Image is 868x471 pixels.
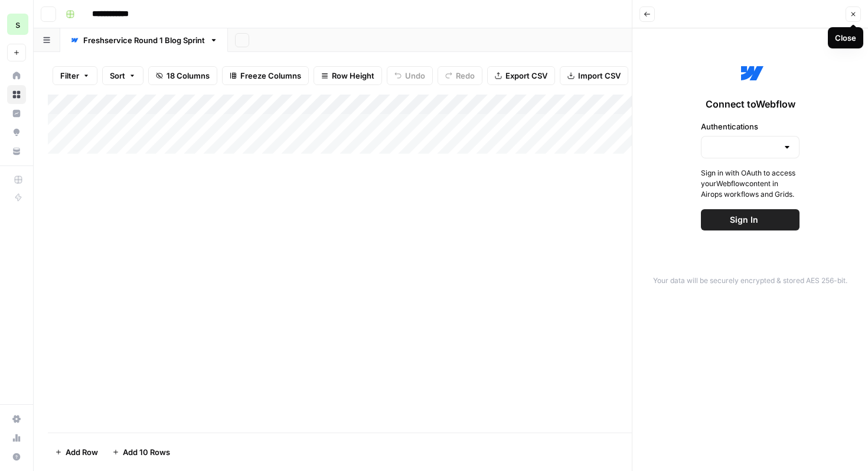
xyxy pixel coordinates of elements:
span: Undo [405,70,425,82]
span: Import CSV [578,70,621,82]
a: Home [7,66,26,85]
button: Add Row [48,443,105,462]
span: s [15,17,20,31]
a: Your Data [7,142,26,161]
span: Freeze Columns [240,70,301,82]
button: Undo [387,66,433,85]
a: Freshservice Round 1 Blog Sprint [60,28,228,52]
button: Import CSV [560,66,628,85]
span: Connect to Webflow [706,97,795,111]
div: Close [835,32,856,44]
button: Sign In [701,209,800,230]
span: Add Row [66,446,98,458]
button: Filter [53,66,97,85]
a: Settings [7,410,26,428]
button: Export CSV [487,66,555,85]
button: Workspace: saasgenie [7,9,26,39]
button: Help + Support [7,447,26,466]
span: Sort [110,70,125,82]
span: 18 Columns [167,70,210,82]
div: Freshservice Round 1 Blog Sprint [83,34,205,46]
button: Sort [102,66,143,85]
p: Your data will be securely encrypted & stored AES 256-bit. [639,275,861,286]
span: Filter [60,70,79,82]
a: Browse [7,85,26,104]
button: Row Height [314,66,382,85]
span: Sign In [730,214,758,226]
span: Redo [456,70,475,82]
span: Row Height [332,70,374,82]
a: Usage [7,428,26,447]
a: Opportunities [7,123,26,142]
button: Redo [438,66,482,85]
label: Authentications [701,121,800,132]
span: Sign in with OAuth to access your Webflow content in Airops workflows and Grids. [701,168,800,200]
button: Add 10 Rows [105,443,177,462]
span: Export CSV [505,70,547,82]
a: Insights [7,104,26,123]
button: Freeze Columns [222,66,309,85]
button: 18 Columns [148,66,217,85]
span: Add 10 Rows [123,446,170,458]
